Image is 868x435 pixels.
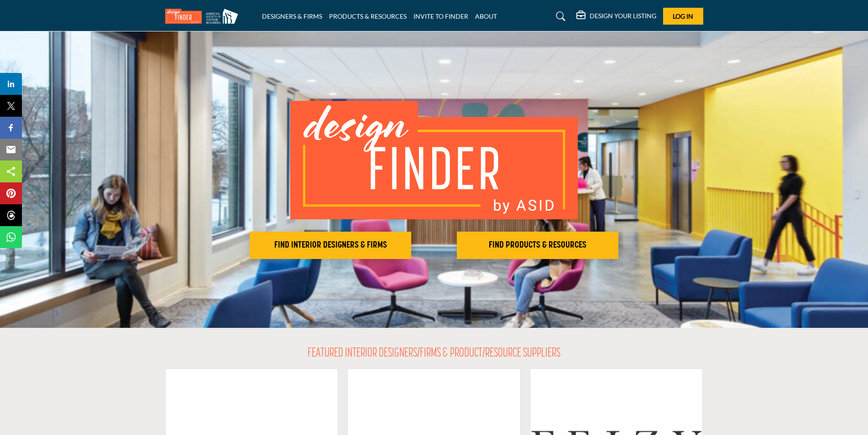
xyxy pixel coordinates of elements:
[673,12,693,20] span: Log In
[250,232,411,259] button: FIND INTERIOR DESIGNERS & FIRMS
[576,11,656,22] div: DESIGN YOUR LISTING
[308,346,560,362] h2: FEATURED INTERIOR DESIGNERS/FIRMS & PRODUCT/RESOURCE SUPPLIERS
[663,8,703,25] button: Log In
[590,12,656,20] h5: DESIGN YOUR LISTING
[457,232,618,259] button: FIND PRODUCTS & RESOURCES
[262,12,322,20] a: DESIGNERS & FIRMS
[460,240,616,251] h2: FIND PRODUCTS & RESOURCES
[252,240,408,251] h2: FIND INTERIOR DESIGNERS & FIRMS
[329,12,407,20] a: PRODUCTS & RESOURCES
[475,12,497,20] a: ABOUT
[547,9,571,24] a: Search
[165,9,243,24] img: Site Logo
[413,12,468,20] a: INVITE TO FINDER
[290,101,578,219] img: image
